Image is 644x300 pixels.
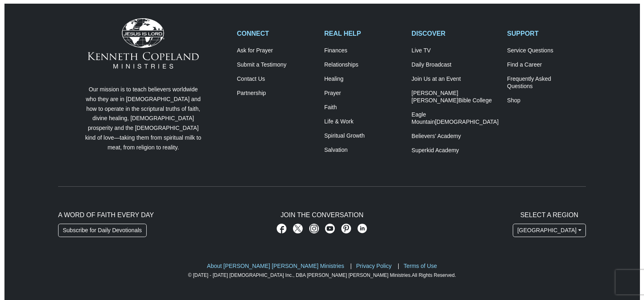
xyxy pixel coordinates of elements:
[58,212,154,218] span: A Word of Faith Every Day
[324,90,403,97] a: Prayer
[324,104,403,111] a: Faith
[412,90,499,104] a: [PERSON_NAME] [PERSON_NAME]Bible College
[324,147,403,154] a: Salvation
[507,76,586,90] a: Frequently AskedQuestions
[513,224,586,237] button: [GEOGRAPHIC_DATA]
[507,61,586,69] a: Find a Career
[412,76,499,83] a: Join Us at an Event
[324,30,403,37] h2: REAL HELP
[412,30,499,37] h2: DISCOVER
[237,76,316,83] a: Contact Us
[237,47,316,54] a: Ask for Prayer
[324,132,403,140] a: Spiritual Growth
[324,118,403,125] a: Life & Work
[412,133,499,140] a: Believers’ Academy
[513,211,586,219] h2: Select A Region
[507,97,586,104] a: Shop
[58,271,586,279] p: All Rights Reserved.
[324,47,403,54] a: Finances
[507,30,586,37] h2: SUPPORT
[237,30,316,37] h2: CONNECT
[324,61,403,69] a: Relationships
[237,211,407,219] h2: Join The Conversation
[435,119,499,125] span: [DEMOGRAPHIC_DATA]
[412,61,499,69] a: Daily Broadcast
[403,263,437,269] a: Terms of Use
[230,272,295,278] a: [DEMOGRAPHIC_DATA] Inc.,
[88,18,199,69] img: Kenneth Copeland Ministries
[188,272,228,278] a: © [DATE] - [DATE]
[412,147,499,154] a: Superkid Academy
[412,47,499,54] a: Live TV
[412,111,499,126] a: Eagle Mountain[DEMOGRAPHIC_DATA]
[83,85,203,153] p: Our mission is to teach believers worldwide who they are in [DEMOGRAPHIC_DATA] and how to operate...
[237,61,316,69] a: Submit a Testimony
[507,47,586,54] a: Service Questions
[207,263,344,269] a: About [PERSON_NAME] [PERSON_NAME] Ministries
[356,263,392,269] a: Privacy Policy
[296,272,412,278] a: DBA [PERSON_NAME] [PERSON_NAME] Ministries.
[324,76,403,83] a: Healing
[58,224,147,237] a: Subscribe for Daily Devotionals
[237,90,316,97] a: Partnership
[458,97,492,104] span: Bible College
